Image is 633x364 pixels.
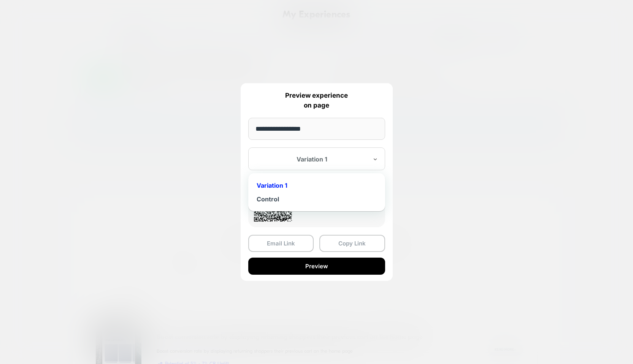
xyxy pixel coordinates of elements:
[252,179,381,192] div: Variation 1
[214,168,232,176] div: Current time
[248,258,385,275] button: Preview
[152,82,171,100] button: Play, NEW DEMO 2025-VEED.mp4
[319,235,385,252] button: Copy Link
[4,166,16,178] button: Play, NEW DEMO 2025-VEED.mp4
[233,168,253,176] div: Duration
[6,155,319,163] input: Seek
[248,235,314,252] button: Email Link
[268,168,291,176] input: Volume
[252,192,381,206] div: Control
[248,91,385,110] p: Preview experience on page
